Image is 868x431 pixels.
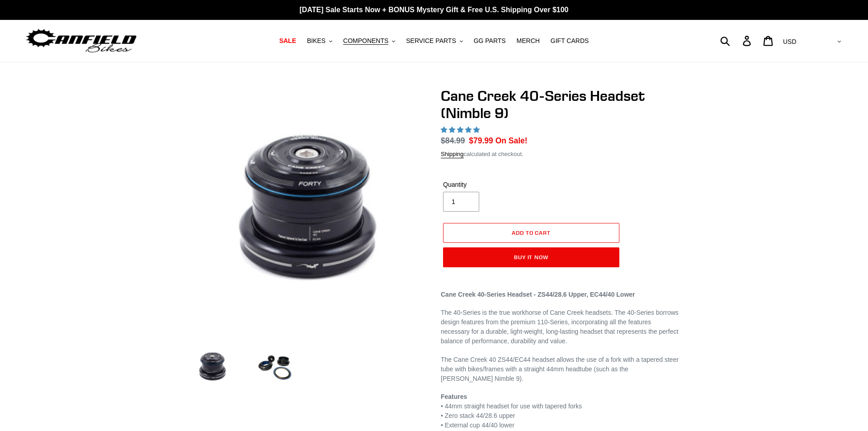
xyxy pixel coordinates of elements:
img: Load image into Gallery viewer, Cane Creek 40-Series Headset (Nimble 9) [251,341,301,391]
span: $79.99 [469,136,493,145]
strong: Cane Creek 40-Series Headset - ZS44/28.6 Upper, EC44/40 Lower [441,291,635,298]
button: Add to cart [443,223,619,243]
span: On Sale! [495,135,528,147]
span: The 40-Series is the true workhorse of Cane Creek headsets. The 40-Series borrows design features... [441,309,679,345]
img: Cane Creek 40-Series Headset (Nimble 9) [189,89,425,325]
img: Load image into Gallery viewer, Cane Creek 40-Series Headset (Nimble 9) [188,341,237,391]
span: COMPONENTS [343,37,388,45]
span: MERCH [517,37,540,45]
span: BIKES [307,37,325,45]
a: GG PARTS [469,35,510,47]
a: MERCH [512,35,544,47]
span: The Cane Creek 40 ZS44/EC44 headset allows the use of a fork with a tapered steer tube with bikes... [441,356,679,382]
span: 5.00 stars [441,126,481,133]
span: GG PARTS [474,37,506,45]
button: Buy it now [443,247,619,267]
input: Search [725,31,748,51]
s: $84.99 [441,136,465,145]
label: Quantity [443,180,529,189]
h1: Cane Creek 40-Series Headset (Nimble 9) [441,87,680,122]
span: GIFT CARDS [551,37,589,45]
a: GIFT CARDS [546,35,594,47]
span: SALE [279,37,296,45]
button: BIKES [302,35,337,47]
button: COMPONENTS [339,35,400,47]
a: Shipping [441,151,464,158]
span: Add to cart [512,229,551,236]
button: SERVICE PARTS [401,35,467,47]
span: SERVICE PARTS [406,37,456,45]
strong: Features [441,393,467,400]
div: calculated at checkout. [441,150,680,159]
img: Canfield Bikes [25,27,138,55]
a: SALE [275,35,301,47]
